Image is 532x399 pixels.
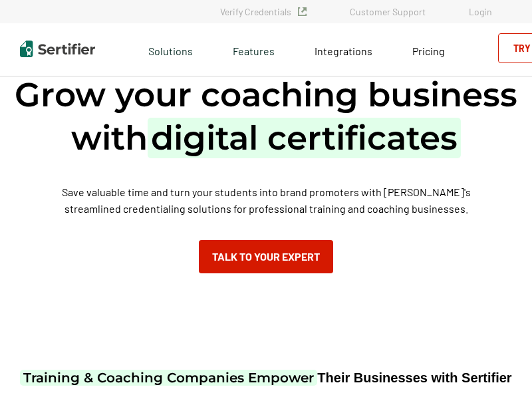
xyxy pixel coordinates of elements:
span: digital certificates [148,118,461,158]
span: Integrations [315,45,372,57]
p: Save valuable time and turn your students into brand promoters with [PERSON_NAME]'s streamlined c... [36,184,495,217]
span: Pricing [412,45,445,57]
p: Their Businesses with Sertifier [20,370,511,386]
a: Login [469,6,492,17]
h1: Grow your coaching business with [11,73,521,160]
a: Verify Credentials [220,6,307,17]
img: Verified [298,7,307,16]
a: Pricing [412,41,445,58]
span: Solutions [148,41,193,58]
span: Training & Coaching Companies Empower [20,370,317,386]
a: Integrations [315,41,372,58]
span: Features [233,41,275,58]
img: Sertifier | Digital Credentialing Platform [20,41,95,57]
a: Customer Support [350,6,426,17]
